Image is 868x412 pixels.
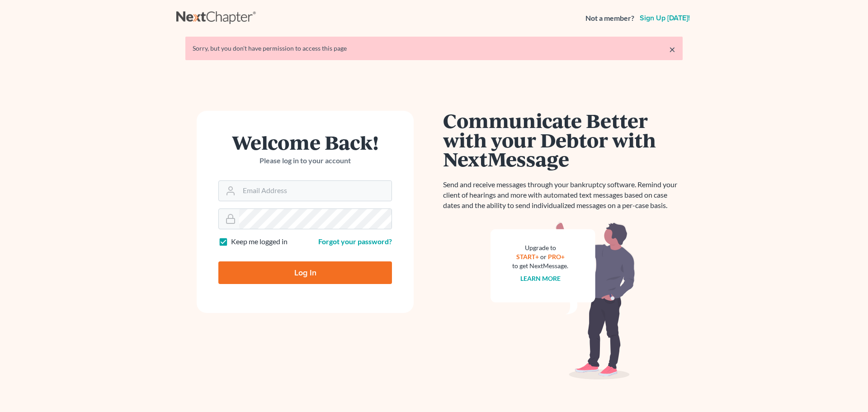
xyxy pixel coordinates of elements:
a: Sign up [DATE]! [638,14,692,22]
div: to get NextMessage. [512,261,568,270]
div: Sorry, but you don't have permission to access this page [193,44,675,53]
label: Keep me logged in [231,237,288,247]
input: Log In [218,261,392,284]
input: Email Address [239,181,392,201]
a: Forgot your password? [318,237,392,246]
p: Please log in to your account [218,156,392,166]
h1: Welcome Back! [218,133,392,152]
span: or [540,253,547,260]
a: START+ [516,253,539,260]
a: PRO+ [548,253,565,260]
a: Learn more [520,275,561,282]
div: Upgrade to [512,243,568,252]
a: × [669,44,675,55]
strong: Not a member? [585,13,634,24]
h1: Communicate Better with your Debtor with NextMessage [443,111,683,169]
img: nextmessage_bg-59042aed3d76b12b5cd301f8e5b87938c9018125f34e5fa2b7a6b67550977c72.svg [491,222,635,380]
p: Send and receive messages through your bankruptcy software. Remind your client of hearings and mo... [443,180,683,211]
